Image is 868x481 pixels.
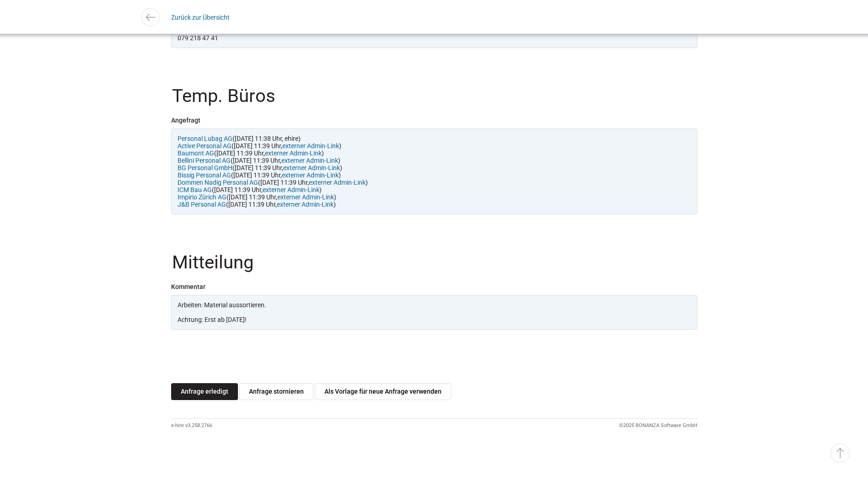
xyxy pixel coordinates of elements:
[309,179,366,186] a: externer Admin-Link
[178,186,212,193] a: ICM Bau AG
[281,157,338,164] a: externer Admin-Link
[178,142,232,150] a: Active Personal AG
[178,179,258,186] a: Dommen Nadig Personal AG
[178,34,691,42] div: 079 218 47 41
[265,150,322,157] a: externer Admin-Link
[178,135,232,142] a: Personal Lubag AG
[171,128,697,214] div: ([DATE] 11:38 Uhr, ehire) ([DATE] 11:39 Uhr, ) ([DATE] 11:39 Uhr, ) ([DATE] 11:39 Uhr, ) ([DATE] ...
[178,157,231,164] a: Bellini Personal AG
[282,142,339,150] a: externer Admin-Link
[171,283,697,290] div: Kommentar
[171,295,697,330] div: Arbeiten: Material aussortieren. Achtung: Erst ab [DATE]!
[282,171,339,179] a: externer Admin-Link
[178,193,226,201] a: Impirio Zürich AG
[171,383,238,400] a: Anfrage erledigt
[830,444,850,463] a: ▵ Nach oben
[619,419,697,433] div: ©2025 BONANZA Software GmbH
[144,11,157,24] img: icon-arrow-left.svg
[171,87,699,117] legend: Temp. Büros
[171,7,230,27] a: Zurück zur Übersicht
[178,201,226,208] a: J&B Personal AG
[178,164,232,171] a: BG Personal GmbH
[178,150,214,157] a: Baumont AG
[171,253,699,283] legend: Mitteilung
[239,383,313,400] a: Anfrage stornieren
[171,117,697,124] div: Angefragt
[283,164,340,171] a: externer Admin-Link
[277,193,334,201] a: externer Admin-Link
[263,186,319,193] a: externer Admin-Link
[277,201,334,208] a: externer Admin-Link
[178,171,231,179] a: Bissig Personal AG
[315,383,451,400] a: Als Vorlage für neue Anfrage verwenden
[171,419,212,433] div: e-hire v3.258.2766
